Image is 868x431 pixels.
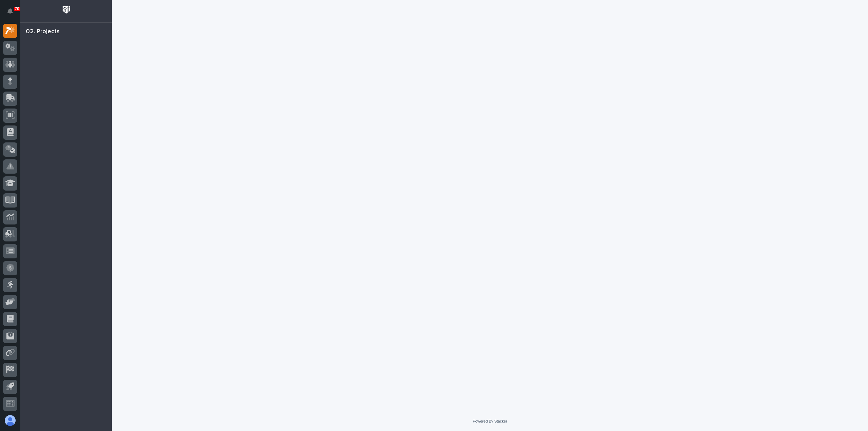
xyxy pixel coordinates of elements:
button: Notifications [3,4,17,18]
div: Notifications70 [8,8,17,19]
img: Workspace Logo [60,3,73,16]
p: 70 [15,6,19,11]
a: Powered By Stacker [473,419,507,423]
div: 02. Projects [26,28,60,36]
button: users-avatar [3,413,17,428]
